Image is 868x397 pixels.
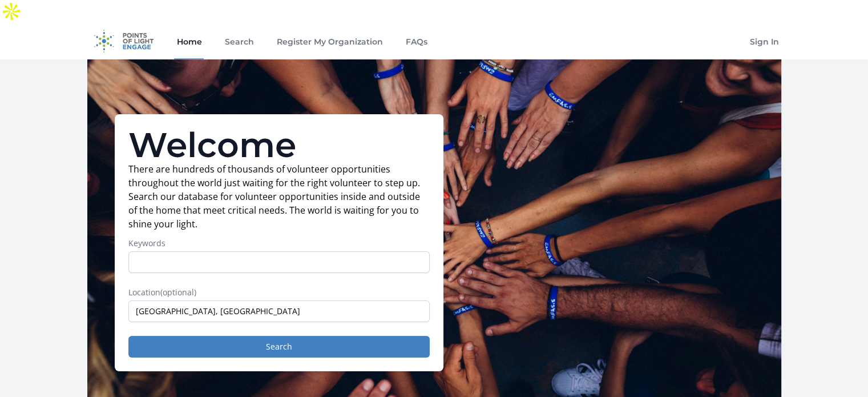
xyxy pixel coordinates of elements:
[160,287,196,298] span: (optional)
[128,300,430,322] input: Enter a location
[128,336,430,358] button: Search
[174,23,204,59] a: Home
[748,23,781,59] a: Sign In
[403,23,429,59] a: FAQs
[274,23,385,59] a: Register My Organization
[128,238,430,249] label: Keywords
[128,162,430,231] p: There are hundreds of thousands of volunteer opportunities throughout the world just waiting for ...
[128,128,430,162] h1: Welcome
[87,23,161,59] img: Logo
[222,23,256,59] a: Search
[128,287,430,298] label: Location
